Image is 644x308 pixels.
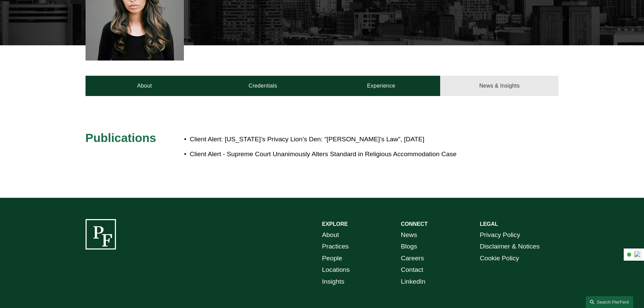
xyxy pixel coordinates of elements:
a: About [86,76,204,96]
a: Credentials [204,76,322,96]
a: Cookie Policy [480,253,519,264]
strong: CONNECT [401,221,428,227]
a: Disclaimer & Notices [480,241,540,253]
a: Search this site [586,296,633,308]
a: Contact [401,264,423,276]
span: Publications [86,131,156,144]
p: Client Alert - Supreme Court Unanimously Alters Standard in Religious Accommodation Case [190,148,499,160]
strong: EXPLORE [322,221,348,227]
a: About [322,229,339,241]
a: Blogs [401,241,417,253]
a: LinkedIn [401,276,426,288]
a: Experience [322,76,440,96]
a: Practices [322,241,349,253]
a: Careers [401,253,424,264]
a: Locations [322,264,350,276]
strong: LEGAL [480,221,498,227]
a: News & Insights [440,76,558,96]
a: News [401,229,417,241]
a: Insights [322,276,344,288]
p: Client Alert: [US_STATE]’s Privacy Lion’s Den: “[PERSON_NAME]’s Law”, [DATE] [190,134,499,145]
a: People [322,253,342,264]
a: Privacy Policy [480,229,520,241]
